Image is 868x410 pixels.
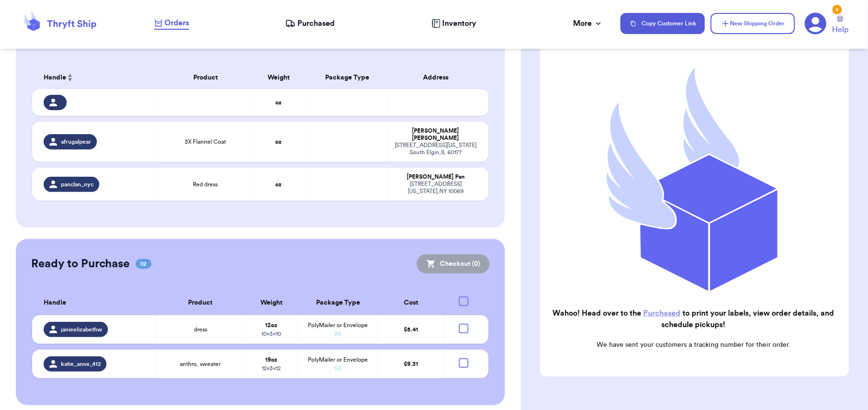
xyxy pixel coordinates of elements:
a: 4 [805,12,827,34]
th: Weight [251,66,306,89]
span: Handle [44,73,66,83]
span: 12 x 3 x 12 [262,365,281,371]
strong: 12 oz [266,322,278,328]
span: Purchased [297,18,335,29]
span: PolyMailer or Envelope ✉️ [308,322,368,337]
a: Purchased [285,18,335,29]
span: Red dress [193,181,218,188]
span: Help [833,24,849,35]
div: [STREET_ADDRESS][US_STATE] South Elgin , IL 60177 [394,142,478,156]
span: anthro, sweater [180,360,221,368]
th: Address [388,66,489,89]
span: 3X Flannel Coat [185,138,226,146]
span: $ 5.41 [404,327,419,332]
strong: oz [276,182,282,187]
th: Product [160,66,251,89]
div: [STREET_ADDRESS] [US_STATE] , NY 10069 [394,181,478,195]
strong: oz [276,139,282,145]
a: Orders [154,17,189,30]
span: 02 [136,259,152,269]
strong: oz [276,100,282,105]
span: Orders [164,17,189,29]
span: Inventory [442,18,476,29]
p: We have sent your customers a tracking number for their order. [548,340,839,350]
span: afrugalpear [61,138,91,146]
h2: Wahoo! Head over to the to print your labels, view order details, and schedule pickups! [548,307,839,330]
div: 4 [833,5,842,14]
span: panclan_nyc [61,181,94,188]
div: More [573,18,603,29]
span: dress [194,326,207,333]
button: Checkout (0) [417,254,490,273]
h2: Ready to Purchase [31,256,130,272]
a: Inventory [432,18,476,29]
th: Package Type [298,291,378,315]
th: Weight [245,291,298,315]
span: PolyMailer or Envelope ✉️ [308,357,368,371]
button: Sort ascending [66,72,74,83]
a: Purchased [644,309,681,317]
span: katie_anne_412 [61,360,101,368]
th: Cost [378,291,445,315]
div: [PERSON_NAME] Pan [394,173,478,181]
span: janieelizabethw [61,326,102,333]
th: Product [156,291,245,315]
th: Package Type [306,66,388,89]
span: $ 9.31 [404,361,419,367]
span: Handle [44,298,66,308]
a: Help [833,16,849,35]
button: New Shipping Order [711,13,795,34]
strong: 19 oz [266,357,278,363]
span: 10 x 3 x 10 [262,331,282,337]
button: Copy Customer Link [621,13,705,34]
div: [PERSON_NAME] [PERSON_NAME] [394,127,478,142]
